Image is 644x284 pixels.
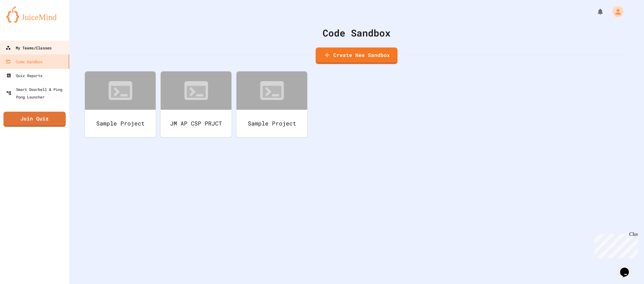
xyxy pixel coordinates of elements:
[606,4,625,19] div: My Account
[316,47,397,64] a: Create New Sandbox
[6,44,52,52] div: My Teams/Classes
[585,6,606,17] div: My Notifications
[161,71,231,137] a: JM AP CSP PRJCT
[85,26,628,40] div: Code Sandbox
[6,86,67,101] div: Smart Doorbell & Ping Pong Launcher
[592,231,638,258] iframe: chat widget
[618,259,638,278] iframe: chat widget
[6,6,63,23] img: logo-orange.svg
[85,71,156,137] a: Sample Project
[236,110,307,137] div: Sample Project
[3,112,66,127] a: Join Quiz
[161,110,231,137] div: JM AP CSP PRJCT
[3,3,43,40] div: Chat with us now!Close
[236,71,307,137] a: Sample Project
[6,58,43,66] div: Code Sandbox
[85,110,156,137] div: Sample Project
[6,72,42,79] div: Quiz Reports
